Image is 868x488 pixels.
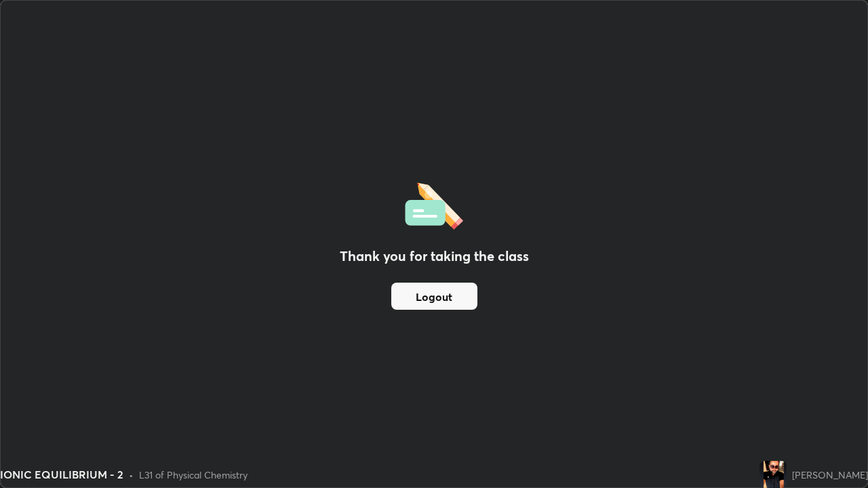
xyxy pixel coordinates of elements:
[405,178,463,230] img: offlineFeedback.1438e8b3.svg
[792,468,868,482] div: [PERSON_NAME]
[129,468,134,482] div: •
[139,468,248,482] div: L31 of Physical Chemistry
[759,461,787,488] img: a6f06f74d53c4e1491076524e4aaf9a8.jpg
[391,283,477,310] button: Logout
[340,246,529,266] h2: Thank you for taking the class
